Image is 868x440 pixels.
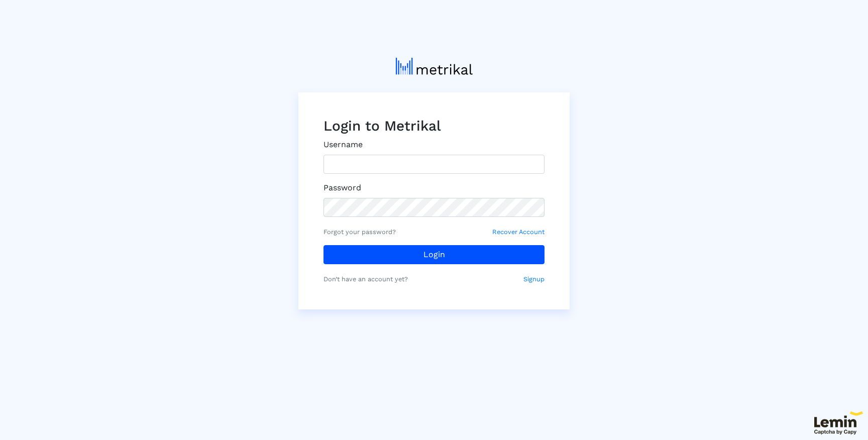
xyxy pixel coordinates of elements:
small: Recover Account [492,227,545,237]
img: 63f920f45959a057750d25c1_lem1.svg [814,411,863,435]
label: Username [323,139,363,151]
h3: Login to Metrikal [323,118,545,135]
label: Password [323,182,361,194]
button: Login [323,245,545,264]
small: Forgot your password? [323,227,396,237]
img: metrical-logo-light.png [396,58,473,75]
small: Signup [523,274,545,284]
small: Don’t have an account yet? [323,274,408,284]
